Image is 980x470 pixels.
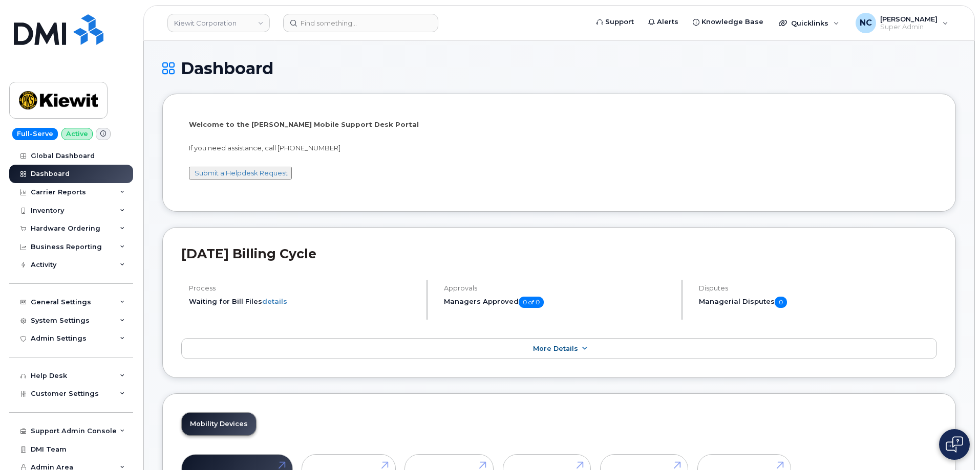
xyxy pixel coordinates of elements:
[189,297,418,306] li: Waiting for Bill Files
[533,345,578,352] span: More Details
[189,284,418,292] h4: Process
[444,284,673,292] h4: Approvals
[195,169,288,177] a: Submit a Helpdesk Request
[775,297,787,308] span: 0
[181,246,937,261] h2: [DATE] Billing Cycle
[946,436,963,453] img: Open chat
[189,143,929,153] p: If you need assistance, call [PHONE_NUMBER]
[189,167,292,180] button: Submit a Helpdesk Request
[699,297,937,308] h5: Managerial Disputes
[262,297,287,305] a: details
[519,297,544,308] span: 0 of 0
[444,297,673,308] h5: Managers Approved
[182,413,256,435] a: Mobility Devices
[699,284,937,292] h4: Disputes
[189,120,929,129] p: Welcome to the [PERSON_NAME] Mobile Support Desk Portal
[162,59,956,77] h1: Dashboard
